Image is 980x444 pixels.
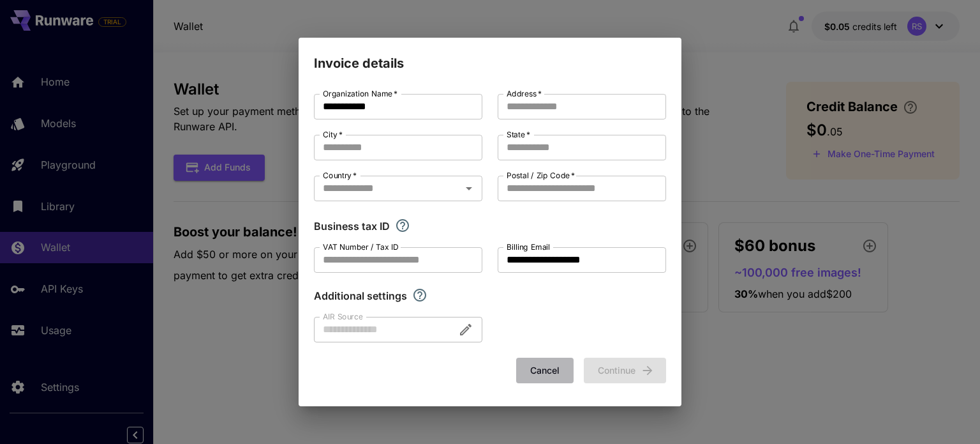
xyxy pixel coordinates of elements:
[323,241,399,252] label: VAT Number / Tax ID
[460,180,478,197] button: Open
[507,170,575,181] label: Postal / Zip Code
[323,311,362,322] label: AIR Source
[323,129,343,140] label: City
[314,218,390,234] p: Business tax ID
[412,287,427,303] svg: Explore additional customization settings
[507,241,550,252] label: Billing Email
[314,288,407,303] p: Additional settings
[323,88,397,99] label: Organization Name
[516,358,574,384] button: Cancel
[507,88,542,99] label: Address
[395,218,410,233] svg: If you are a business tax registrant, please enter your business tax ID here.
[299,38,681,73] h2: Invoice details
[507,129,530,140] label: State
[323,170,357,181] label: Country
